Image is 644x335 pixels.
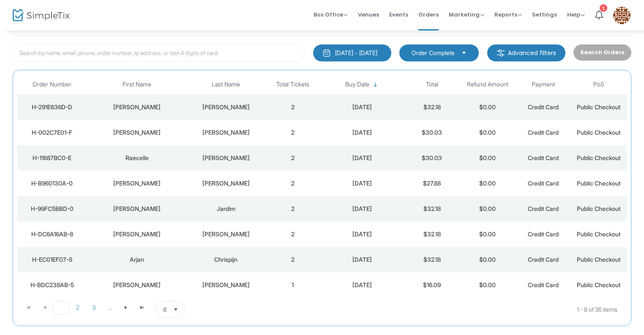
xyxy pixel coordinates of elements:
td: $0.00 [460,94,516,120]
div: Bryan [89,230,185,238]
div: H-EC01EF07-8 [19,255,85,264]
span: Payment [532,81,555,88]
div: Peterson-Broadie [189,179,263,188]
div: Burrell [189,230,263,238]
span: Page 4 [102,301,118,314]
td: 2 [265,221,321,247]
div: 8/18/2025 [323,154,402,162]
td: $32.18 [404,247,460,272]
div: 1 [600,4,607,12]
button: Select [170,302,182,318]
td: $0.00 [460,196,516,221]
td: $32.18 [404,221,460,247]
div: H-DC6A16AB-8 [19,230,85,238]
span: Credit Card [528,129,559,136]
img: monthly [322,49,331,57]
td: $0.00 [460,171,516,196]
td: 1 [265,272,321,298]
div: Data table [17,75,627,298]
span: Credit Card [528,154,559,161]
span: Credit Card [528,180,559,187]
div: Simone [89,205,185,213]
span: Page 1 [53,301,70,315]
div: 8/12/2025 [323,255,402,264]
span: Order Number [33,81,71,88]
td: $0.00 [460,145,516,171]
th: Refund Amount [460,75,516,94]
td: $30.03 [404,120,460,145]
span: PoS [593,81,604,88]
td: 2 [265,120,321,145]
div: Slinsky [189,281,263,289]
button: Select [458,48,470,58]
div: H-B960130A-0 [19,179,85,188]
span: Credit Card [528,256,559,263]
span: Reports [494,11,522,19]
span: Marketing [449,11,484,19]
kendo-pager-info: 1 - 8 of 36 items [270,301,617,318]
div: 8/11/2025 [323,281,402,289]
span: Public Checkout [577,129,621,136]
span: Go to the last page [134,301,150,314]
div: H-BDC238AB-5 [19,281,85,289]
span: Public Checkout [577,154,621,161]
span: Public Checkout [577,256,621,263]
div: Ruffin [189,154,263,162]
span: Venues [358,4,379,25]
span: Go to the next page [123,304,129,311]
span: Go to the next page [118,301,134,314]
div: Jenine [89,179,185,188]
th: Total Tickets [265,75,321,94]
span: Credit Card [528,281,559,288]
span: Public Checkout [577,281,621,288]
button: [DATE] - [DATE] [313,44,391,61]
div: 8/18/2025 [323,179,402,188]
div: H-11687BC0-E [19,154,85,162]
span: Page 3 [86,301,102,314]
span: Settings [532,4,557,25]
td: 2 [265,145,321,171]
span: Events [389,4,408,25]
td: $27.88 [404,171,460,196]
img: filter [497,49,505,57]
td: 2 [265,247,321,272]
td: 2 [265,94,321,120]
div: Howard [189,128,263,137]
span: Box Office [314,11,348,19]
div: H-002C7E01-F [19,128,85,137]
span: 8 [163,305,166,314]
div: Jasmine [89,128,185,137]
span: First Name [123,81,151,88]
span: Public Checkout [577,180,621,187]
span: Public Checkout [577,103,621,111]
span: Orders [418,4,439,25]
div: Michael [89,103,185,111]
td: 2 [265,196,321,221]
td: $0.00 [460,221,516,247]
div: 8/18/2025 [323,128,402,137]
div: Catherine [89,281,185,289]
td: $30.03 [404,145,460,171]
td: $32.18 [404,196,460,221]
td: $0.00 [460,272,516,298]
span: Credit Card [528,103,559,111]
span: Order Complete [412,49,455,57]
td: $16.09 [404,272,460,298]
span: Help [567,11,585,19]
span: Public Checkout [577,230,621,238]
div: Arjan [89,255,185,264]
m-button: Advanced filters [487,44,565,61]
td: $0.00 [460,120,516,145]
div: Raecelle [89,154,185,162]
span: Credit Card [528,205,559,212]
div: Jardim [189,205,263,213]
div: [DATE] - [DATE] [335,49,377,57]
span: Last Name [212,81,240,88]
span: Public Checkout [577,205,621,212]
div: Chrispijn [189,255,263,264]
div: Williams [189,103,263,111]
div: 8/19/2025 [323,103,402,111]
input: Search by name, email, phone, order number, ip address, or last 4 digits of card [13,44,305,62]
div: 8/18/2025 [323,205,402,213]
th: Total [404,75,460,94]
